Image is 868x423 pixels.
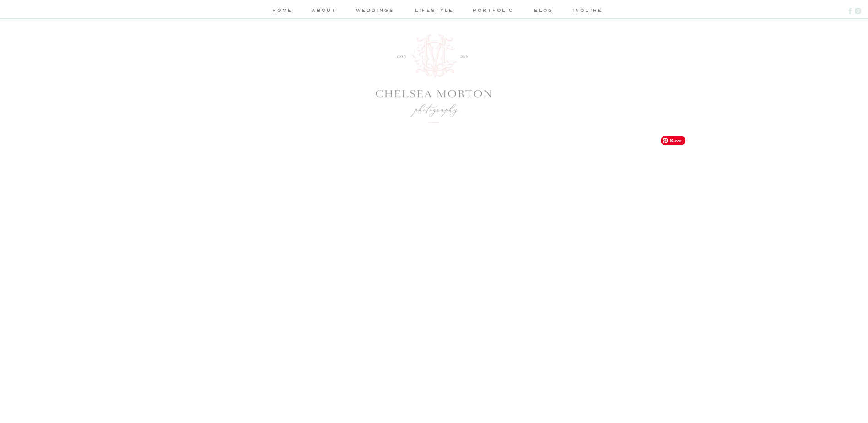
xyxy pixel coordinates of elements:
[353,6,397,16] a: weddings
[270,6,295,16] a: home
[472,6,515,16] a: portfolio
[661,136,685,145] span: Save
[572,6,598,16] a: inquire
[413,6,456,16] a: lifestyle
[531,6,557,16] a: blog
[310,6,338,16] a: about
